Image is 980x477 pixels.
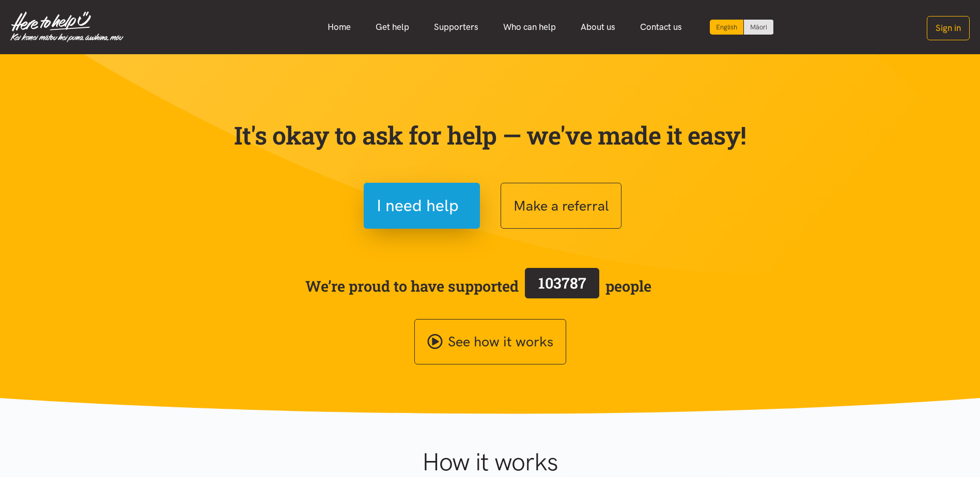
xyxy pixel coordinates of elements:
[501,183,621,229] button: Make a referral
[538,273,586,293] span: 103787
[364,183,480,229] button: I need help
[305,266,651,306] span: We’re proud to have supported people
[363,16,422,38] a: Get help
[377,193,459,219] span: I need help
[321,447,659,477] h1: How it works
[232,120,749,150] p: It's okay to ask for help — we've made it easy!
[491,16,568,38] a: Who can help
[710,20,774,35] div: Language toggle
[10,11,123,42] img: Home
[315,16,363,38] a: Home
[519,266,605,306] a: 103787
[414,319,566,365] a: See how it works
[710,20,744,35] div: Current language
[628,16,694,38] a: Contact us
[568,16,628,38] a: About us
[744,20,773,35] a: Switch to Te Reo Māori
[422,16,491,38] a: Supporters
[927,16,970,40] button: Sign in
